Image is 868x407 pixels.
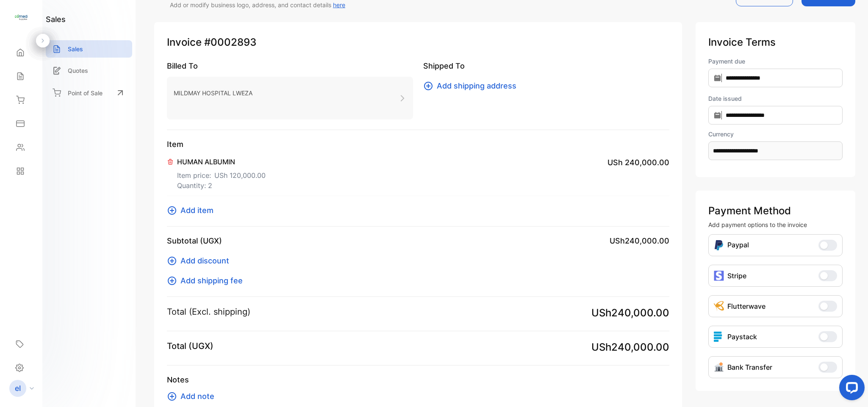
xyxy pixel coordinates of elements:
[708,130,843,138] label: Currency
[708,220,843,229] p: Add payment options to the invoice
[180,255,229,266] span: Add discount
[727,332,757,342] p: Paystack
[204,35,256,50] span: #0002893
[437,80,516,91] span: Add shipping address
[333,1,345,8] a: here
[167,275,248,286] button: Add shipping fee
[423,80,521,91] button: Add shipping address
[68,44,83,53] p: Sales
[167,390,219,402] button: Add note
[46,14,66,25] h1: sales
[177,167,266,180] p: Item price:
[167,374,669,385] p: Notes
[591,305,669,321] span: USh240,000.00
[714,362,724,372] img: Icon
[15,11,28,24] img: logo
[727,271,746,281] p: Stripe
[708,94,843,103] label: Date issued
[610,235,669,246] span: USh240,000.00
[708,203,843,219] p: Payment Method
[180,275,243,286] span: Add shipping fee
[46,62,132,79] a: Quotes
[180,205,214,216] span: Add item
[167,340,214,352] p: Total (UGX)
[46,40,132,58] a: Sales
[591,340,669,355] span: USh240,000.00
[170,0,345,9] p: Add or modify business logo, address, and contact details
[167,255,234,266] button: Add discount
[177,180,266,191] p: Quantity: 2
[167,35,669,50] p: Invoice
[708,35,843,50] p: Invoice Terms
[46,83,132,102] a: Point of Sale
[714,240,724,251] img: Icon
[727,301,765,311] p: Flutterwave
[167,205,219,216] button: Add item
[607,157,669,168] span: USh 240,000.00
[167,305,250,318] p: Total (Excl. shipping)
[68,66,88,75] p: Quotes
[174,87,252,99] p: MILDMAY HOSPITAL LWEZA
[68,89,103,97] p: Point of Sale
[180,390,214,402] span: Add note
[727,362,772,372] p: Bank Transfer
[15,383,21,394] p: el
[714,301,724,311] img: Icon
[167,60,413,72] p: Billed To
[727,240,749,251] p: Paypal
[714,332,724,342] img: icon
[714,271,724,281] img: icon
[423,60,669,72] p: Shipped To
[832,371,868,407] iframe: LiveChat chat widget
[214,170,266,180] span: USh 120,000.00
[167,138,669,150] p: Item
[708,57,843,66] label: Payment due
[177,157,266,167] p: HUMAN ALBUMIN
[167,235,222,246] p: Subtotal (UGX)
